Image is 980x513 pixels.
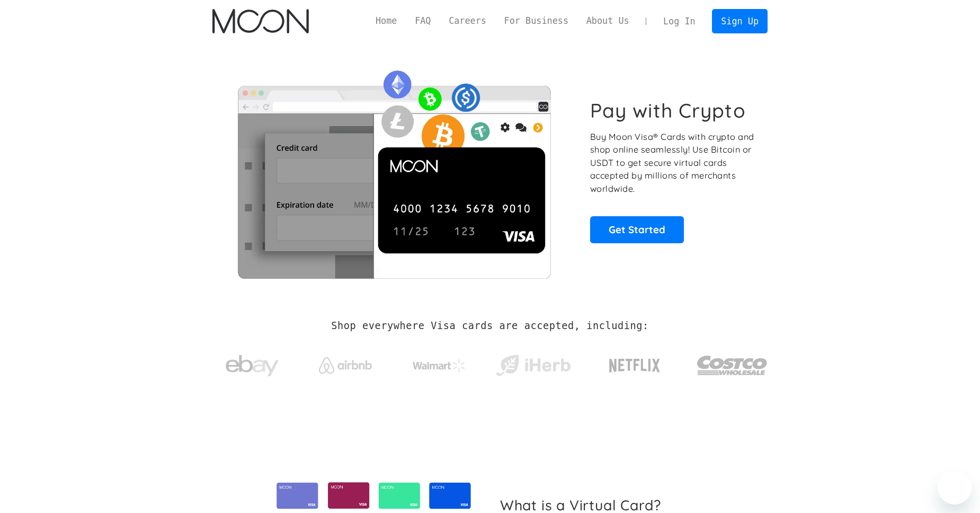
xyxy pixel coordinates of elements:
a: Home [367,14,406,28]
img: Moon Logo [212,9,308,33]
a: Get Started [590,216,684,243]
a: Walmart [400,349,479,377]
img: iHerb [494,352,573,379]
a: For Business [495,14,577,28]
img: Costco [697,346,768,385]
a: home [212,9,308,33]
img: ebay [226,349,279,383]
a: Careers [440,14,495,28]
a: Sign Up [712,9,767,33]
a: Log In [654,10,704,33]
a: FAQ [406,14,440,28]
a: iHerb [494,341,573,385]
a: ebay [212,339,291,388]
a: Costco [697,335,768,391]
iframe: Button to launch messaging window [938,471,972,505]
img: Moon Cards let you spend your crypto anywhere Visa is accepted. [212,63,575,278]
a: Airbnb [306,347,385,379]
img: Airbnb [319,357,372,374]
a: About Us [577,14,638,28]
img: Walmart [413,359,466,372]
p: Buy Moon Visa® Cards with crypto and shop online seamlessly! Use Bitcoin or USDT to get secure vi... [590,130,756,196]
img: Netflix [608,352,661,379]
h1: Pay with Crypto [590,99,746,122]
a: Netflix [587,342,682,384]
h2: Shop everywhere Visa cards are accepted, including: [331,320,648,332]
